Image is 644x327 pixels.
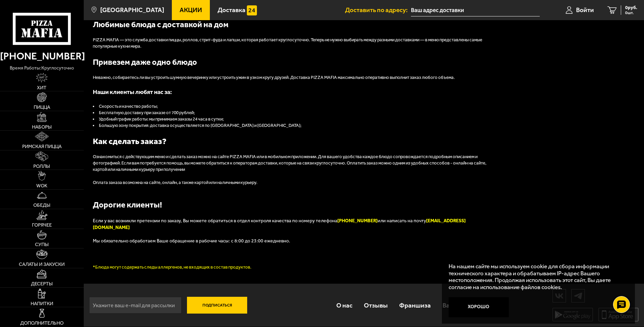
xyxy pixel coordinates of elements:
button: Подписаться [187,297,248,314]
input: Укажите ваш e-mail для рассылки [89,297,182,314]
span: Доставка [218,7,245,13]
span: Хит [37,85,46,90]
img: 15daf4d41897b9f0e9f617042186c801.svg [247,5,257,15]
span: Мы обязательно обработаем Ваше обращение в рабочие часы: с 8:00 до 23:00 ежедневно. [93,238,290,244]
span: Если у вас возникли претензии по заказу, Вы можете обратиться в отдел контроля качества по номеру... [93,218,337,224]
button: Хорошо [449,297,509,317]
li: Большую зону покрытия: доставка осуществляется по [GEOGRAPHIC_DATA] и [GEOGRAPHIC_DATA]; [93,123,496,129]
span: Горячее [32,223,52,228]
b: Дорогие клиенты! [93,200,162,209]
span: Наши клиенты любят нас за: [93,88,172,96]
span: Десерты [31,281,53,286]
font: [PHONE_NUMBER] [337,218,378,224]
span: Наборы [32,125,52,130]
a: Отзывы [358,294,393,316]
font: *Блюда могут содержать следы аллергенов, не входящих в состав продуктов. [93,265,251,270]
a: Франшиза [393,294,437,316]
a: Вакансии [437,294,476,316]
b: Как сделать заказ? [93,137,166,146]
span: [GEOGRAPHIC_DATA] [100,7,164,13]
span: Супы [35,242,49,247]
li: Удобный график работы: мы принимаем заказы 24 часа в сутки; [93,116,496,123]
b: Любимые блюда с доставкой на дом [93,20,228,29]
p: Ознакомиться с действующим меню и сделать заказ можно на сайте PIZZA MAFIA или в мобильном прилож... [93,154,496,173]
b: [EMAIL_ADDRESS][DOMAIN_NAME] [93,218,466,230]
span: Доставить по адресу: [345,7,411,13]
span: Обеды [33,203,50,208]
span: Роллы [33,164,50,169]
span: 0 шт. [625,11,637,15]
p: PIZZA MAFIA — это служба доставки пиццы, роллов, стрит-фуда и лапши, которая работает круглосуточ... [93,37,496,50]
p: На нашем сайте мы используем cookie для сбора информации технического характера и обрабатываем IP... [449,263,624,291]
input: Ваш адрес доставки [411,4,540,16]
span: 0 руб. [625,5,637,10]
span: или написать на почту [93,218,466,230]
span: Войти [576,7,594,13]
li: Скорость и качество работы; [93,103,496,110]
span: Напитки [31,301,53,306]
span: WOK [36,183,47,188]
span: Дополнительно [20,321,64,326]
span: Римская пицца [22,144,62,149]
p: Неважно, собираетесь ли вы устроить шумную вечеринку или устроить ужин в узком кругу друзей. Дост... [93,75,496,81]
p: Оплата заказа возможна на сайте, онлайн, а также картой или наличными курьеру. [93,180,496,186]
span: Акции [180,7,202,13]
span: Пицца [34,105,50,110]
b: Привезем даже одно блюдо [93,57,197,67]
li: Бесплатную доставку при заказе от 700 рублей; [93,110,496,116]
a: О нас [330,294,358,316]
span: Салаты и закуски [19,262,65,267]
